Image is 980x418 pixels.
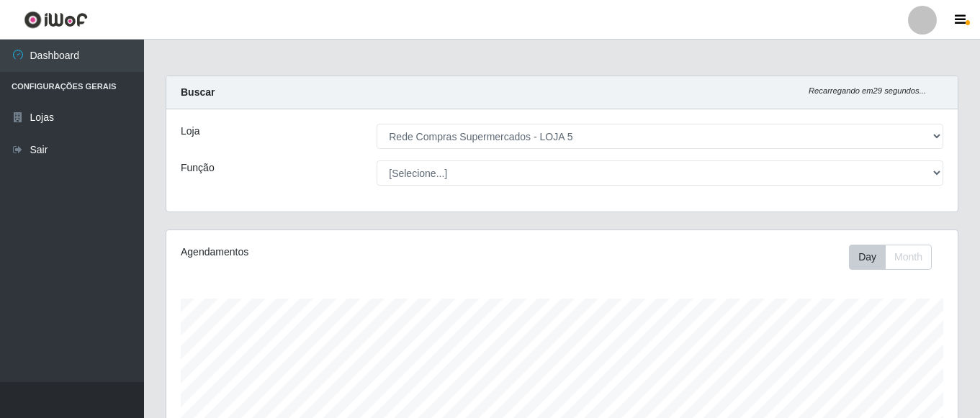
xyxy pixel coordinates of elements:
[181,86,215,98] strong: Buscar
[181,124,199,139] label: Loja
[849,245,932,270] div: First group
[181,245,486,260] div: Agendamentos
[809,86,926,95] i: Recarregando em 29 segundos...
[885,245,932,270] button: Month
[24,11,88,29] img: CoreUI Logo
[181,160,215,176] label: Função
[849,245,886,270] button: Day
[849,245,943,270] div: Toolbar with button groups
